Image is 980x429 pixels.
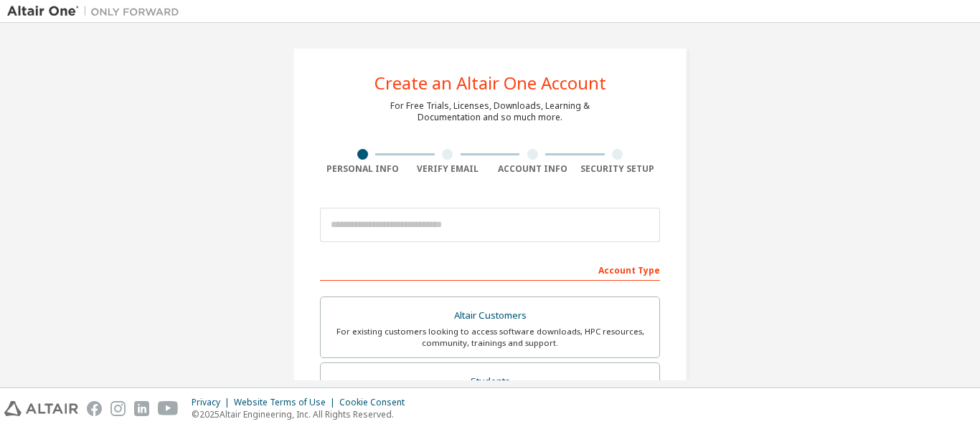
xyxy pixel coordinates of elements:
div: Account Type [320,258,660,281]
div: Students [329,372,651,392]
p: © 2025 Altair Engineering, Inc. All Rights Reserved. [192,408,413,420]
img: youtube.svg [158,401,179,416]
img: instagram.svg [110,401,126,416]
div: Create an Altair One Account [374,74,606,92]
img: linkedin.svg [134,401,149,416]
img: Altair One [7,4,187,19]
div: Altair Customers [329,306,651,326]
div: For Free Trials, Licenses, Downloads, Learning & Documentation and so much more. [390,100,590,123]
img: facebook.svg [87,401,102,416]
div: Privacy [192,397,234,408]
div: Account Info [490,163,575,175]
div: Website Terms of Use [234,397,339,408]
div: Security Setup [575,163,661,175]
div: Personal Info [320,163,405,175]
div: Verify Email [405,163,491,175]
div: Cookie Consent [339,397,413,408]
img: altair_logo.svg [4,401,78,416]
div: For existing customers looking to access software downloads, HPC resources, community, trainings ... [329,326,651,349]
